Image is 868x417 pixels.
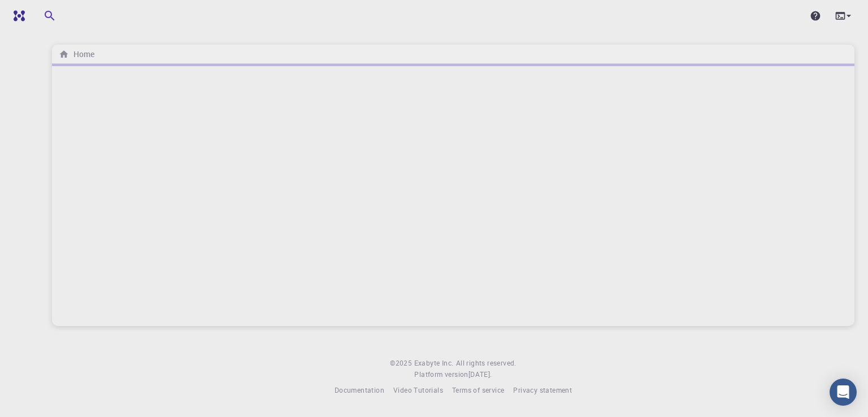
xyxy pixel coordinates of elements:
div: Open Intercom Messenger [830,379,857,406]
span: Documentation [335,385,384,394]
a: Terms of service [452,385,504,396]
span: Privacy statement [513,385,572,394]
span: © 2025 [390,358,414,369]
a: Exabyte Inc. [414,358,454,369]
img: logo [9,10,25,21]
span: Terms of service [452,385,504,394]
span: Exabyte Inc. [414,358,454,367]
h6: Home [69,48,94,60]
span: Video Tutorials [393,385,443,394]
a: Documentation [335,385,384,396]
span: All rights reserved. [456,358,517,369]
a: Video Tutorials [393,385,443,396]
a: [DATE]. [468,369,492,380]
a: Privacy statement [513,385,572,396]
span: [DATE] . [468,370,492,379]
nav: breadcrumb [57,48,97,60]
span: Platform version [414,369,468,380]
